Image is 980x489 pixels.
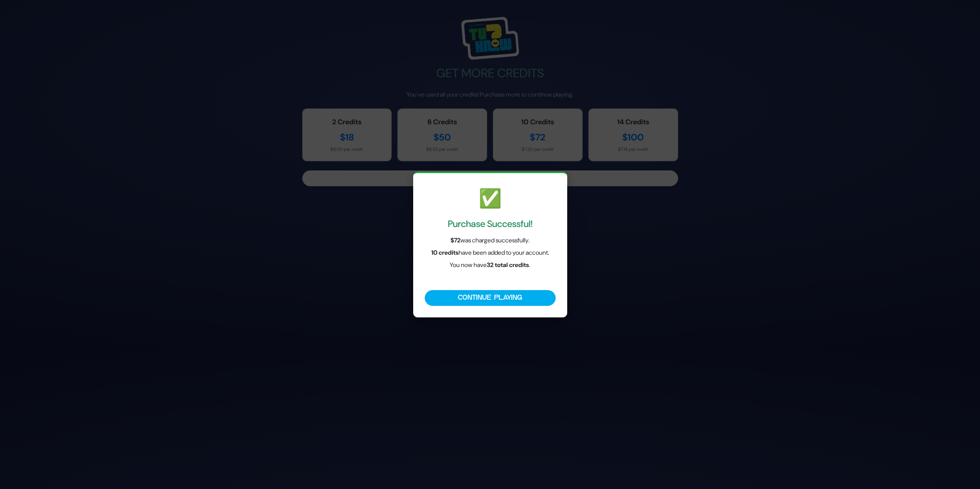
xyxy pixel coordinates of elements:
[425,236,556,245] p: was charged successfully.
[487,261,529,269] strong: 32 total credits
[425,185,556,212] div: ✅
[425,260,556,270] p: You now have .
[425,290,556,306] button: Continue Playing
[425,276,556,284] p: Transaction ID: 45118649
[425,219,556,230] h4: Purchase Successful!
[431,249,459,257] strong: 10 credits
[425,248,556,257] p: have been added to your account.
[451,236,461,244] strong: $72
